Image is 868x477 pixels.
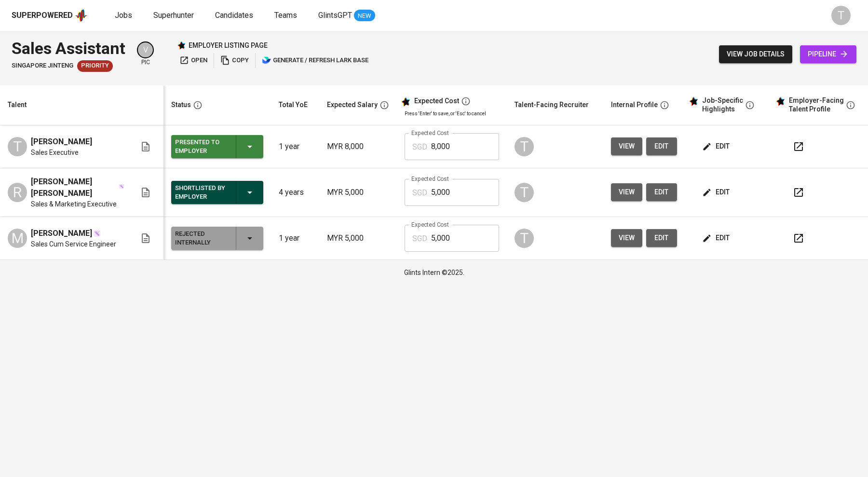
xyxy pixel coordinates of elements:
span: Teams [274,11,297,20]
span: [PERSON_NAME] [PERSON_NAME] [31,176,118,199]
span: Sales & Marketing Executive [31,199,117,209]
span: GlintsGPT [318,11,352,20]
span: edit [704,140,730,152]
span: generate / refresh lark base [262,55,368,66]
p: MYR 5,000 [327,187,389,198]
span: view [619,140,635,152]
div: T [515,137,534,156]
span: edit [654,232,669,244]
div: M [8,229,27,248]
a: Teams [274,10,299,22]
div: R [8,183,27,202]
div: Status [171,99,191,111]
div: Rejected Internally [175,228,229,249]
div: Employer-Facing Talent Profile [789,96,844,113]
div: Superpowered [12,10,73,21]
button: view [611,137,642,155]
img: lark [262,55,271,65]
span: pipeline [808,48,849,60]
span: Sales Cum Service Engineer [31,239,116,249]
a: Superpoweredapp logo [12,8,88,23]
img: magic_wand.svg [119,184,124,189]
img: app logo [75,8,88,23]
div: T [8,137,27,156]
span: edit [654,186,669,198]
span: Sales Executive [31,148,79,157]
button: edit [700,183,733,201]
div: Internal Profile [611,99,658,111]
a: Jobs [115,10,134,22]
div: Shortlisted by Employer [175,182,229,203]
button: open [177,53,210,68]
p: Press 'Enter' to save, or 'Esc' to cancel [405,110,499,117]
button: Presented to Employer [171,135,264,158]
button: lark generate / refresh lark base [259,53,371,68]
p: MYR 5,000 [327,232,389,244]
button: Shortlisted by Employer [171,181,264,204]
p: SGD [412,233,427,245]
div: Job-Specific Highlights [702,96,743,113]
div: Expected Cost [414,97,459,106]
a: Candidates [215,10,255,22]
span: edit [704,186,730,198]
a: pipeline [800,45,856,63]
button: edit [646,229,677,247]
div: Sales Assistant [12,37,125,60]
p: SGD [412,141,427,153]
img: glints_star.svg [775,96,785,106]
img: glints_star.svg [689,96,698,106]
p: employer listing page [189,41,268,50]
button: edit [700,229,733,247]
p: MYR 8,000 [327,141,389,152]
div: V [137,41,154,58]
span: view [619,232,635,244]
span: Jobs [115,11,132,20]
span: Candidates [215,11,253,20]
div: Total YoE [279,99,308,111]
span: edit [654,140,669,152]
div: Expected Salary [327,99,378,111]
a: GlintsGPT NEW [318,10,375,22]
p: 1 year [279,232,312,244]
span: [PERSON_NAME] [31,228,92,239]
span: copy [220,55,249,66]
button: edit [700,137,733,155]
span: open [179,55,207,66]
a: Superhunter [153,10,196,22]
div: T [515,183,534,202]
p: SGD [412,187,427,199]
div: Talent [8,99,27,111]
button: copy [218,53,251,68]
div: Talent-Facing Recruiter [515,99,589,111]
div: T [515,229,534,248]
div: pic [137,41,154,67]
span: view job details [727,48,785,60]
button: edit [646,137,677,155]
span: Superhunter [153,11,194,20]
img: magic_wand.svg [93,230,101,237]
span: view [619,186,635,198]
div: T [831,6,851,25]
span: Priority [77,61,113,70]
p: 1 year [279,141,312,152]
span: edit [704,232,730,244]
button: view [611,183,642,201]
button: view [611,229,642,247]
span: NEW [354,11,375,21]
span: [PERSON_NAME] [31,136,92,148]
img: Glints Star [177,41,186,50]
p: 4 years [279,187,312,198]
img: glints_star.svg [401,97,410,107]
button: Rejected Internally [171,227,264,250]
span: Singapore Jinteng [12,61,73,70]
div: Presented to Employer [175,136,229,157]
button: view job details [719,45,792,63]
button: edit [646,183,677,201]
